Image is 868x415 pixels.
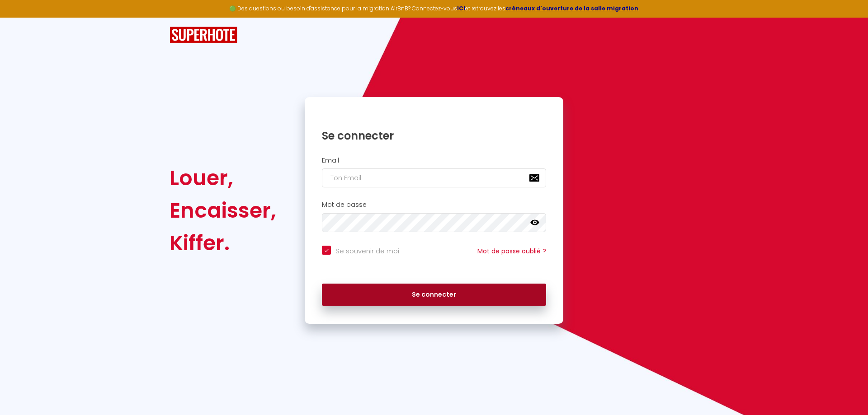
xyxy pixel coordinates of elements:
[322,284,546,306] button: Se connecter
[322,201,546,209] h2: Mot de passe
[457,5,465,12] a: ICI
[170,27,237,43] img: SuperHote logo
[170,194,276,227] div: Encaisser,
[170,227,276,259] div: Kiffer.
[505,5,638,12] a: créneaux d'ouverture de la salle migration
[477,247,546,256] a: Mot de passe oublié ?
[322,168,546,187] input: Ton Email
[7,4,34,31] button: Ouvrir le widget de chat LiveChat
[322,129,546,143] h1: Se connecter
[322,157,546,164] h2: Email
[170,162,276,194] div: Louer,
